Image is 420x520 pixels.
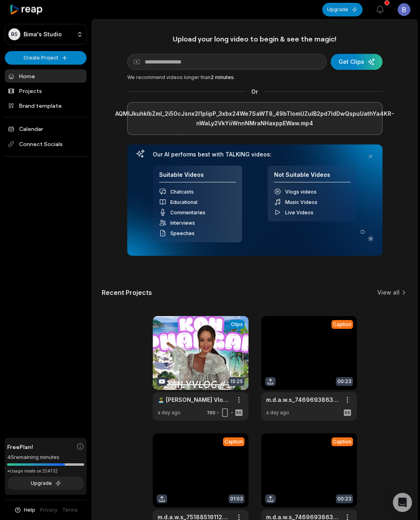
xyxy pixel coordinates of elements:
[5,69,87,83] a: Home
[377,289,400,297] a: View all
[266,395,339,404] a: m.d.a.w.s_7469693863939083553
[62,506,78,514] a: Terms
[5,99,87,112] a: Brand template
[102,289,152,297] h2: Recent Projects
[5,137,87,151] span: Connect Socials
[5,51,87,65] button: Create Project
[170,210,205,216] span: Commentaries
[393,493,412,512] div: Open Intercom Messenger
[7,477,84,490] button: Upgrade
[245,87,264,96] span: Or
[158,395,231,404] a: 🏝️ [PERSON_NAME] Vlog #1 – Der Beginn unserer Traumreise ✨
[331,54,383,70] button: Get Clips
[285,210,314,216] span: Live Videos
[159,171,236,183] h4: Suitable Videos
[8,28,20,40] div: BS
[211,74,234,80] span: 2 minutes
[285,199,317,205] span: Music Videos
[274,171,351,183] h4: Not Suitable Videos
[7,468,84,474] div: *Usage resets on [DATE]
[127,34,383,43] h1: Upload your long video to begin & see the magic!
[170,220,195,226] span: Interviews
[170,199,197,205] span: Educational
[24,506,35,514] span: Help
[285,189,317,195] span: Vlogs videos
[7,443,33,451] span: Free Plan!
[40,506,57,514] a: Privacy
[14,506,35,514] button: Help
[153,151,357,158] h3: Our AI performs best with TALKING videos:
[24,31,62,38] p: Bima's Studio
[170,230,195,236] span: Speeches
[7,453,84,461] div: 45 remaining minutes
[115,109,394,128] label: AQMlJkuhklbZmI_2i50cJsnx2I1plipP_3xbx24We7SaWT8_49bTlomUZuIB2pd7ldDwQspuUathYa4KR-nWaLy2VkYiiWnnN...
[322,3,363,16] button: Upgrade
[127,74,383,81] div: We recommend videos longer than .
[5,122,87,135] a: Calendar
[5,84,87,97] a: Projects
[170,189,194,195] span: Chatcasts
